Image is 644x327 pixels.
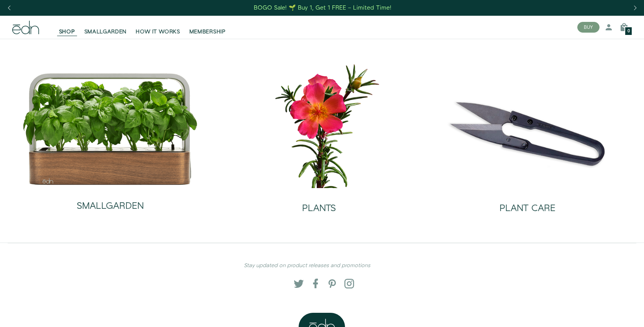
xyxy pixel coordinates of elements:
h2: PLANTS [302,203,336,213]
iframe: Opens a widget where you can find more information [584,304,636,323]
a: MEMBERSHIP [185,19,230,36]
h2: SMALLGARDEN [77,201,144,211]
a: SMALLGARDEN [22,186,199,217]
a: PLANT CARE [429,188,626,220]
span: SHOP [59,28,75,36]
span: 0 [628,29,630,33]
a: PLANTS [221,188,417,220]
div: BOGO Sale! 🌱 Buy 1, Get 1 FREE – Limited Time! [254,4,391,12]
em: Stay updated on product releases and promotions [244,262,370,269]
a: BOGO Sale! 🌱 Buy 1, Get 1 FREE – Limited Time! [253,2,393,14]
button: BUY [577,22,600,33]
h2: PLANT CARE [499,203,555,213]
span: SMALLGARDEN [84,28,127,36]
a: SMALLGARDEN [80,19,131,36]
span: MEMBERSHIP [189,28,226,36]
a: HOW IT WORKS [131,19,184,36]
a: SHOP [54,19,80,36]
span: HOW IT WORKS [136,28,180,36]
